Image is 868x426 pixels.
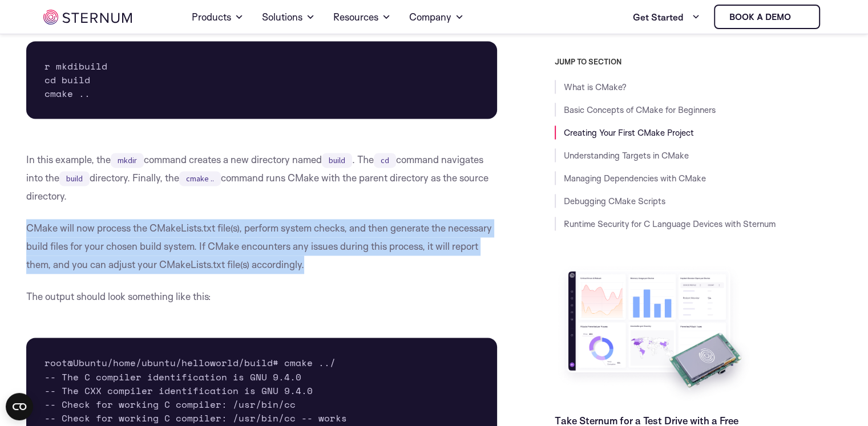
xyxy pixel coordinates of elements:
[262,1,315,33] a: Solutions
[179,171,221,186] code: cmake ..
[26,151,498,205] p: In this example, the command creates a new directory named . The command navigates into the direc...
[111,153,144,168] code: mkdir
[564,82,627,92] a: What is CMake?
[333,1,391,33] a: Resources
[633,6,700,29] a: Get Started
[564,173,706,184] a: Managing Dependencies with CMake
[374,153,396,168] code: cd
[564,127,694,138] a: Creating Your First CMake Project
[322,153,352,168] code: build
[409,1,464,33] a: Company
[59,171,90,186] code: build
[192,1,244,33] a: Products
[555,262,754,404] img: Take Sternum for a Test Drive with a Free Evaluation Kit
[43,10,132,25] img: sternum iot
[564,196,665,206] a: Debugging CMake Scripts
[26,41,498,119] pre: r mkdibuild cd build cmake ..
[564,104,716,115] a: Basic Concepts of CMake for Beginners
[26,219,498,274] p: CMake will now process the CMakeLists.txt file(s), perform system checks, and then generate the n...
[6,393,33,420] button: Open CMP widget
[564,150,689,161] a: Understanding Targets in CMake
[564,218,776,229] a: Runtime Security for C Language Devices with Sternum
[26,287,498,306] p: The output should look something like this:
[555,57,848,66] h3: JUMP TO SECTION
[796,13,805,22] img: sternum iot
[714,5,820,29] a: Book a demo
